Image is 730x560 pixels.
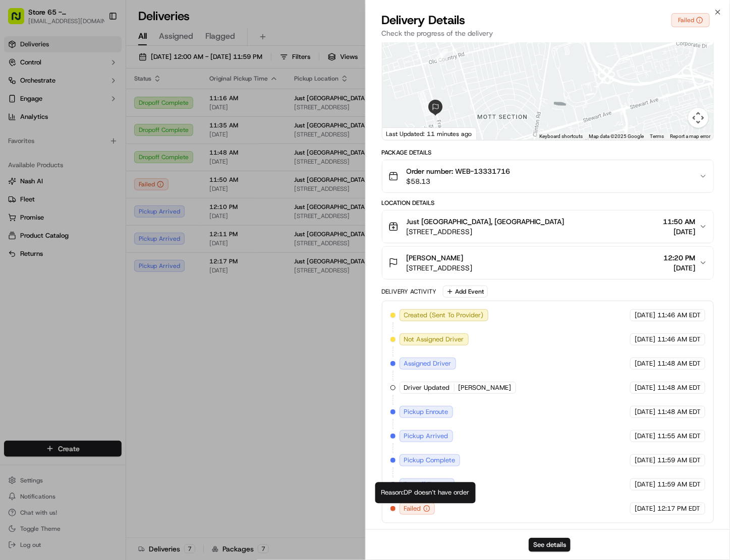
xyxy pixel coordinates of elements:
[657,456,701,465] span: 11:59 AM EDT
[382,199,714,207] div: Location Details
[76,183,79,191] span: •
[657,407,701,416] span: 11:48 AM EDT
[657,504,700,513] span: 12:17 PM EDT
[375,482,476,504] div: Reason: DP doesn’t have order
[539,133,583,140] button: Keyboard shortcuts
[10,174,26,190] img: Regen Pajulas
[45,106,139,114] div: We're available if you need us!
[10,147,26,163] img: Joana Marie Avellanoza
[10,131,68,139] div: Past conversations
[635,359,655,368] span: [DATE]
[635,383,655,392] span: [DATE]
[404,432,448,441] span: Pickup Arrived
[635,335,655,344] span: [DATE]
[459,383,512,392] span: [PERSON_NAME]
[404,480,450,489] span: Dropoff Enroute
[657,480,701,489] span: 11:59 AM EDT
[382,149,714,157] div: Package Details
[26,65,182,76] input: Got a question? Start typing here...
[404,335,464,344] span: Not Assigned Driver
[529,538,571,552] button: See details
[663,263,695,273] span: [DATE]
[382,127,477,140] div: Last Updated: 11 minutes ago
[10,226,18,234] div: 📗
[385,127,418,140] img: Google
[443,286,488,298] button: Add Event
[404,383,450,392] span: Driver Updated
[635,480,655,489] span: [DATE]
[635,456,655,465] span: [DATE]
[382,211,714,243] button: Just [GEOGRAPHIC_DATA], [GEOGRAPHIC_DATA][STREET_ADDRESS]11:50 AM[DATE]
[404,311,484,320] span: Created (Sent To Provider)
[635,311,655,320] span: [DATE]
[81,221,166,239] a: 💻API Documentation
[657,432,701,441] span: 11:55 AM EDT
[404,359,452,368] span: Assigned Driver
[81,183,102,191] span: [DATE]
[10,40,184,56] p: Welcome 👋
[385,127,418,140] a: Open this area in Google Maps (opens a new window)
[21,96,39,114] img: 1727276513143-84d647e1-66c0-4f92-a045-3c9f9f5dfd92
[407,227,565,237] span: [STREET_ADDRESS]
[407,166,511,176] span: Order number: WEB-13331716
[141,156,162,164] span: [DATE]
[657,335,701,344] span: 11:46 AM EDT
[663,253,695,263] span: 12:20 PM
[156,129,184,141] button: See all
[71,249,122,257] a: Powered byPylon
[688,108,708,128] button: Map camera controls
[435,49,448,62] div: 9
[136,156,139,164] span: •
[404,504,421,513] span: Failed
[31,156,134,164] span: [PERSON_NAME] [PERSON_NAME]
[407,263,473,273] span: [STREET_ADDRESS]
[382,12,466,28] span: Delivery Details
[635,504,655,513] span: [DATE]
[20,225,77,235] span: Knowledge Base
[31,183,74,191] span: Regen Pajulas
[670,133,710,139] a: Report a map error
[6,221,81,239] a: 📗Knowledge Base
[635,432,655,441] span: [DATE]
[671,13,710,27] button: Failed
[172,99,184,111] button: Start new chat
[657,359,701,368] span: 11:48 AM EDT
[95,225,162,235] span: API Documentation
[10,96,28,114] img: 1736555255976-a54dd68f-1ca7-489b-9aae-adbdc363a1c4
[20,184,28,192] img: 1736555255976-a54dd68f-1ca7-489b-9aae-adbdc363a1c4
[45,96,165,106] div: Start new chat
[10,10,30,30] img: Nash
[85,226,93,234] div: 💻
[657,383,701,392] span: 11:48 AM EDT
[663,217,695,227] span: 11:50 AM
[382,247,714,279] button: [PERSON_NAME][STREET_ADDRESS]12:20 PM[DATE]
[404,407,448,416] span: Pickup Enroute
[589,133,644,139] span: Map data ©2025 Google
[657,311,701,320] span: 11:46 AM EDT
[382,28,714,38] p: Check the progress of the delivery
[382,160,714,192] button: Order number: WEB-13331716$58.13
[404,456,456,465] span: Pickup Complete
[382,288,437,296] div: Delivery Activity
[635,407,655,416] span: [DATE]
[100,250,122,257] span: Pylon
[20,157,28,165] img: 1736555255976-a54dd68f-1ca7-489b-9aae-adbdc363a1c4
[407,217,565,227] span: Just [GEOGRAPHIC_DATA], [GEOGRAPHIC_DATA]
[407,253,464,263] span: [PERSON_NAME]
[663,227,695,237] span: [DATE]
[407,176,511,186] span: $58.13
[650,133,664,139] a: Terms (opens in new tab)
